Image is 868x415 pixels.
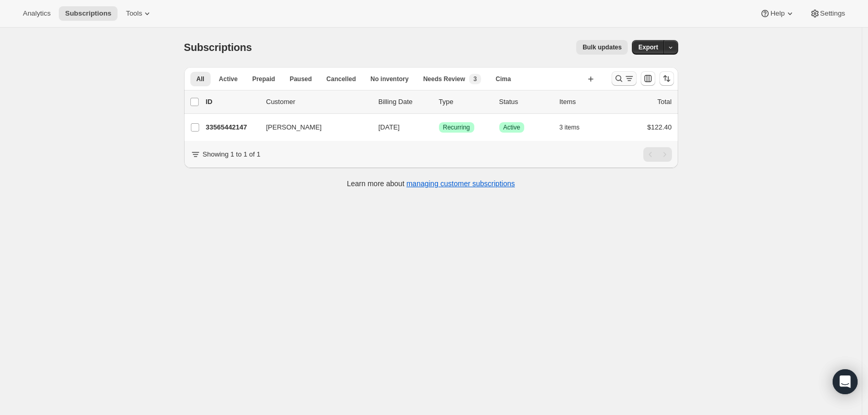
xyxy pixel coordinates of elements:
button: Settings [804,6,851,21]
button: 3 items [560,120,591,135]
button: Help [754,6,801,21]
button: Sort the results [659,71,674,86]
span: Paused [290,75,312,83]
p: 33565442147 [206,122,258,133]
span: All [197,75,204,83]
nav: Pagination [643,147,672,162]
p: ID [206,97,258,107]
span: [DATE] [379,123,400,131]
span: $122.40 [647,123,672,131]
p: Billing Date [379,97,431,107]
span: Cima [496,75,511,83]
span: No inventory [370,75,408,83]
p: Customer [266,97,370,107]
p: Learn more about [347,178,515,189]
a: managing customer subscriptions [406,179,515,188]
button: Search and filter results [612,71,637,86]
span: Subscriptions [65,9,111,18]
button: Bulk updates [576,40,628,55]
span: Tools [126,9,142,18]
span: Prepaid [252,75,275,83]
button: Customize table column order and visibility [641,71,655,86]
span: Bulk updates [582,43,621,51]
div: Type [439,97,491,107]
div: Items [560,97,612,107]
button: Export [632,40,664,55]
span: Help [770,9,784,18]
span: Active [219,75,238,83]
p: Total [657,97,671,107]
button: Create new view [582,72,599,86]
span: Active [503,123,521,132]
span: Cancelled [327,75,356,83]
div: Open Intercom Messenger [833,369,858,394]
button: Subscriptions [59,6,118,21]
span: 3 [473,75,477,83]
span: Recurring [443,123,470,132]
div: 33565442147[PERSON_NAME][DATE]SuccessRecurringSuccessActive3 items$122.40 [206,120,672,135]
span: Export [638,43,658,51]
span: 3 items [560,123,580,132]
p: Showing 1 to 1 of 1 [203,149,261,160]
span: Needs Review [423,75,465,83]
span: [PERSON_NAME] [266,122,322,133]
button: Tools [120,6,159,21]
button: [PERSON_NAME] [260,119,364,136]
span: Analytics [23,9,50,18]
button: Analytics [17,6,57,21]
span: Subscriptions [184,42,252,53]
div: IDCustomerBilling DateTypeStatusItemsTotal [206,97,672,107]
p: Status [499,97,551,107]
span: Settings [820,9,845,18]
